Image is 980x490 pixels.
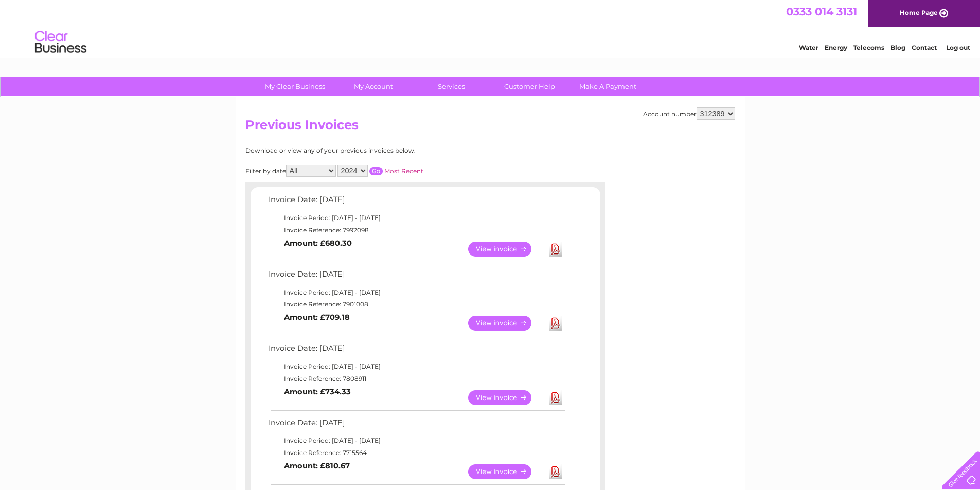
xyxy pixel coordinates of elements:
[565,77,650,96] a: Make A Payment
[284,387,351,396] b: Amount: £734.33
[786,5,857,18] a: 0333 014 3131
[266,286,567,299] td: Invoice Period: [DATE] - [DATE]
[266,224,567,237] td: Invoice Reference: 7992098
[266,212,567,224] td: Invoice Period: [DATE] - [DATE]
[825,44,847,51] a: Energy
[247,6,734,50] div: Clear Business is a trading name of Verastar Limited (registered in [GEOGRAPHIC_DATA] No. 3667643...
[331,77,416,96] a: My Account
[284,313,350,322] b: Amount: £709.18
[245,147,515,154] div: Download or view any of your previous invoices below.
[549,390,562,405] a: Download
[468,390,544,405] a: View
[266,416,567,435] td: Invoice Date: [DATE]
[266,373,567,385] td: Invoice Reference: 7808911
[266,267,567,286] td: Invoice Date: [DATE]
[468,464,544,479] a: View
[253,77,337,96] a: My Clear Business
[266,298,567,311] td: Invoice Reference: 7901008
[890,44,905,51] a: Blog
[266,360,567,373] td: Invoice Period: [DATE] - [DATE]
[284,239,352,248] b: Amount: £680.30
[487,77,572,96] a: Customer Help
[912,44,937,51] a: Contact
[245,118,735,137] h2: Previous Invoices
[799,44,818,51] a: Water
[549,464,562,479] a: Download
[409,77,494,96] a: Services
[549,242,562,257] a: Download
[468,242,544,257] a: View
[384,167,423,175] a: Most Recent
[266,434,567,447] td: Invoice Period: [DATE] - [DATE]
[266,447,567,459] td: Invoice Reference: 7715564
[284,461,350,470] b: Amount: £810.67
[643,107,735,120] div: Account number
[34,27,87,58] img: logo.png
[946,44,970,51] a: Log out
[853,44,884,51] a: Telecoms
[549,316,562,331] a: Download
[468,316,544,331] a: View
[245,165,515,177] div: Filter by date
[266,193,567,212] td: Invoice Date: [DATE]
[266,341,567,360] td: Invoice Date: [DATE]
